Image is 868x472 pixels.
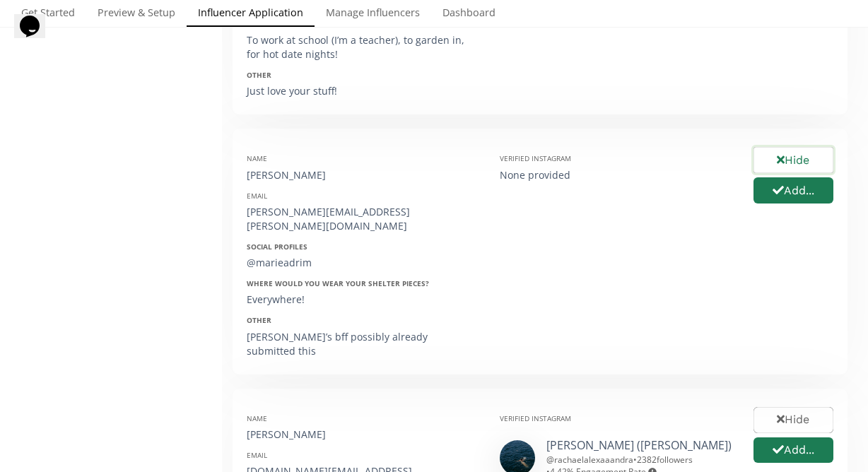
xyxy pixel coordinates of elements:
[751,145,835,175] button: Hide
[546,437,732,453] a: [PERSON_NAME] ([PERSON_NAME])
[247,315,271,325] strong: Other
[637,454,693,466] span: 2382 followers
[753,407,833,433] button: Hide
[247,19,429,29] strong: Where would you wear your Shelter pieces?
[247,33,479,61] div: To work at school (I’m a teacher), to garden in, for hot date nights!
[500,153,732,163] div: Verified Instagram
[247,84,479,98] div: Just love your stuff!
[247,191,479,201] div: Email
[247,70,271,80] strong: Other
[500,168,732,182] div: None provided
[247,293,479,307] div: Everywhere!
[247,168,479,182] div: [PERSON_NAME]
[247,450,479,460] div: Email
[247,153,479,163] div: Name
[500,413,732,423] div: Verified Instagram
[247,256,479,270] div: @marieadrim
[753,177,833,203] button: Add...
[14,14,59,57] iframe: chat widget
[247,205,479,233] div: [PERSON_NAME][EMAIL_ADDRESS][PERSON_NAME][DOMAIN_NAME]
[247,242,307,252] strong: Social Profiles
[247,427,479,442] div: [PERSON_NAME]
[247,330,479,358] div: [PERSON_NAME]’s bff possibly already submitted this
[753,437,833,464] button: Add...
[247,413,479,423] div: Name
[247,278,429,288] strong: Where would you wear your Shelter pieces?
